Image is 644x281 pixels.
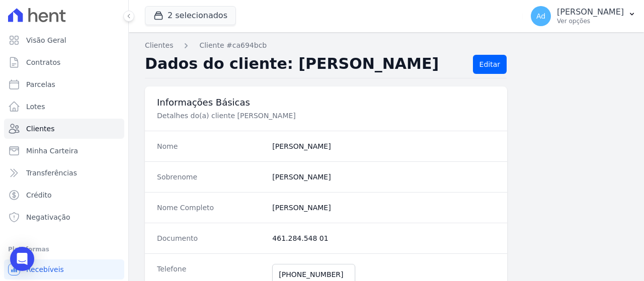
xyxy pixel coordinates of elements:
button: 2 selecionados [145,6,236,25]
a: Clientes [145,40,173,51]
dd: 461.284.548 01 [272,233,495,243]
a: Transferências [4,163,124,183]
span: Contratos [26,57,60,67]
a: Clientes [4,119,124,139]
span: Recebíveis [26,264,64,274]
span: Clientes [26,124,54,134]
dt: Nome Completo [157,203,264,213]
dd: [PERSON_NAME] [272,141,495,151]
div: Open Intercom Messenger [10,247,34,271]
dt: Documento [157,233,264,243]
a: Visão Geral [4,30,124,50]
h3: Informações Básicas [157,97,495,109]
dd: [PERSON_NAME] [272,203,495,213]
dt: Sobrenome [157,172,264,182]
span: Visão Geral [26,35,66,45]
a: Lotes [4,97,124,117]
span: Minha Carteira [26,146,78,156]
a: Crédito [4,185,124,205]
a: Minha Carteira [4,141,124,161]
button: Ad [PERSON_NAME] Ver opções [523,2,644,30]
a: Parcelas [4,74,124,95]
dd: [PERSON_NAME] [272,172,495,182]
p: [PERSON_NAME] [557,7,624,17]
a: Cliente #ca694bcb [199,40,267,51]
dt: Nome [157,141,264,151]
h2: Dados do cliente: [PERSON_NAME] [145,55,465,74]
span: Lotes [26,102,45,112]
span: Negativação [26,212,70,222]
nav: Breadcrumb [145,40,628,51]
span: Crédito [26,190,52,200]
span: Transferências [26,168,77,178]
a: Editar [473,55,507,74]
a: Negativação [4,207,124,227]
a: Contratos [4,52,124,72]
span: Parcelas [26,79,55,89]
div: Plataformas [8,243,120,255]
a: Recebíveis [4,259,124,279]
p: Ver opções [557,17,624,25]
span: Ad [536,13,545,20]
p: Detalhes do(a) cliente [PERSON_NAME] [157,111,495,121]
